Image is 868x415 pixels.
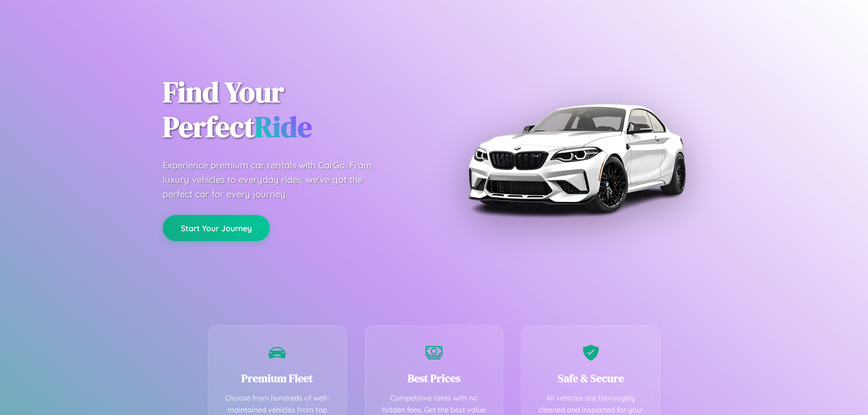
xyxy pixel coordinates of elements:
[463,45,689,271] img: Premium BMW car rental vehicle
[163,158,389,201] p: Experience premium car rentals with CarGo. From luxury vehicles to everyday rides, we've got the ...
[535,371,646,386] h3: Safe & Secure
[163,75,420,145] h1: Find Your Perfect
[222,371,333,386] h3: Premium Fleet
[379,371,490,386] h3: Best Prices
[255,107,312,146] span: Ride
[163,215,270,241] button: Start Your Journey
